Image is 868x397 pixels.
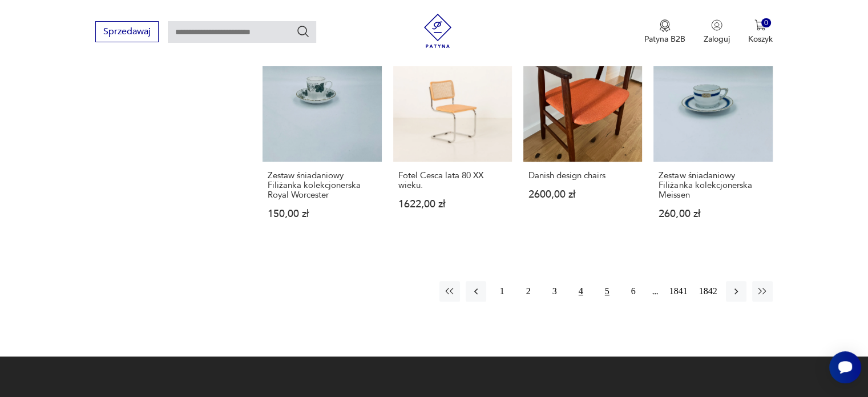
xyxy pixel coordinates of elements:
p: 150,00 zł [268,209,376,219]
button: 1 [492,281,512,302]
img: Ikonka użytkownika [711,19,722,31]
p: 2600,00 zł [528,190,637,199]
h3: Fotel Cesca lata 80 XX wieku. [398,171,507,190]
a: Ikona medaluPatyna B2B [644,19,685,45]
h3: Zestaw śniadaniowy Filiżanka kolekcjonerska Royal Worcester [268,171,376,200]
a: Fotel Cesca lata 80 XX wieku.Fotel Cesca lata 80 XX wieku.1622,00 zł [393,43,512,241]
div: 0 [761,18,771,28]
button: 4 [571,281,591,302]
p: 260,00 zł [659,209,767,219]
button: 3 [544,281,565,302]
button: 1841 [667,281,691,302]
img: Ikona medalu [659,19,671,32]
p: Zaloguj [704,34,730,45]
img: Patyna - sklep z meblami i dekoracjami vintage [421,14,455,48]
button: Zaloguj [704,19,730,45]
h3: Zestaw śniadaniowy Filiżanka kolekcjonerska Meissen [659,171,767,200]
img: Ikona koszyka [754,19,766,31]
a: Zestaw śniadaniowy Filiżanka kolekcjonerska MeissenZestaw śniadaniowy Filiżanka kolekcjonerska Me... [653,43,772,241]
button: 0Koszyk [748,19,773,45]
a: Sprzedawaj [95,29,159,37]
button: Sprzedawaj [95,21,159,42]
button: 2 [518,281,539,302]
button: Szukaj [296,25,310,38]
button: 1842 [696,281,720,302]
a: Danish design chairsDanish design chairs2600,00 zł [523,43,642,241]
h3: Danish design chairs [528,171,637,181]
p: 1622,00 zł [398,199,507,209]
p: Patyna B2B [644,34,685,45]
button: Patyna B2B [644,19,685,45]
button: 5 [597,281,617,302]
a: Zestaw śniadaniowy Filiżanka kolekcjonerska Royal WorcesterZestaw śniadaniowy Filiżanka kolekcjon... [263,43,381,241]
iframe: Smartsupp widget button [829,351,861,383]
p: Koszyk [748,34,773,45]
button: 6 [623,281,644,302]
